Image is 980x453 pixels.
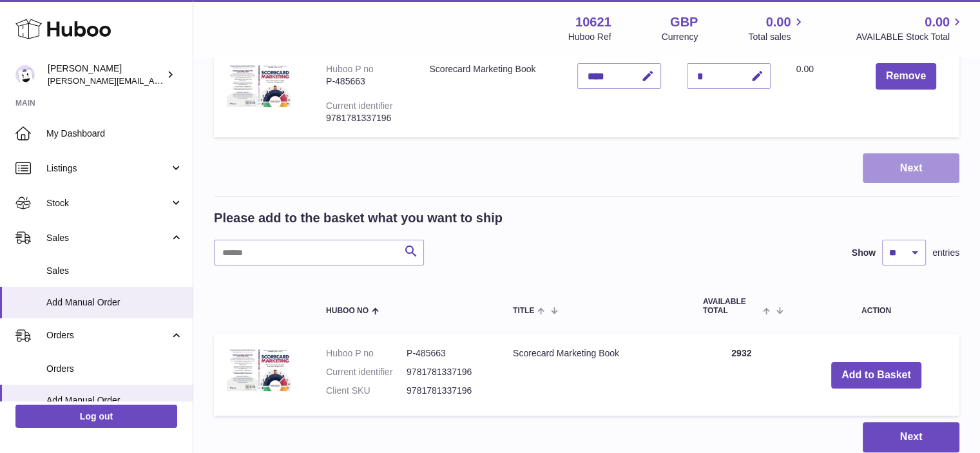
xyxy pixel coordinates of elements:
div: Huboo Ref [568,31,611,43]
dt: Huboo P no [326,347,407,360]
span: [PERSON_NAME][EMAIL_ADDRESS][DOMAIN_NAME] [48,75,258,86]
span: Sales [46,265,183,277]
a: 0.00 Total sales [748,14,805,43]
span: Sales [46,232,169,244]
span: Add Manual Order [46,296,183,309]
div: [PERSON_NAME] [48,63,164,87]
dt: Current identifier [326,366,407,378]
button: Next [863,153,959,184]
a: 0.00 AVAILABLE Stock Total [856,14,965,43]
button: Remove [876,63,936,90]
th: Action [793,285,959,327]
span: Total sales [748,31,805,43]
a: Log out [15,405,177,428]
span: 0.00 [925,14,950,31]
div: 9781781337196 [326,112,403,124]
span: 0.00 [766,14,791,31]
dd: 9781781337196 [407,366,487,378]
dd: 9781781337196 [407,385,487,397]
strong: GBP [670,14,698,31]
span: Huboo no [326,307,369,315]
div: Current identifier [326,101,393,111]
td: Scorecard Marketing Book [500,334,690,416]
div: P-485663 [326,75,403,88]
label: Show [852,247,876,259]
dd: P-485663 [407,347,487,360]
div: Currency [662,31,698,43]
img: steven@scoreapp.com [15,65,35,84]
span: Add Manual Order [46,394,183,407]
h2: Please add to the basket what you want to ship [214,209,503,227]
span: Orders [46,363,183,375]
div: Huboo P no [326,64,374,74]
span: AVAILABLE Total [703,298,760,314]
span: 0.00 [796,64,814,74]
td: 2932 [690,334,793,416]
img: Scorecard Marketing Book [227,347,291,391]
button: Add to Basket [831,362,921,389]
td: Scorecard Marketing Book [416,50,564,137]
span: Listings [46,162,169,175]
span: AVAILABLE Stock Total [856,31,965,43]
span: Stock [46,197,169,209]
button: Next [863,422,959,452]
dt: Client SKU [326,385,407,397]
span: Orders [46,329,169,342]
span: entries [932,247,959,259]
span: Title [513,307,534,315]
img: Scorecard Marketing Book [227,63,291,107]
span: My Dashboard [46,128,183,140]
strong: 10621 [575,14,611,31]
